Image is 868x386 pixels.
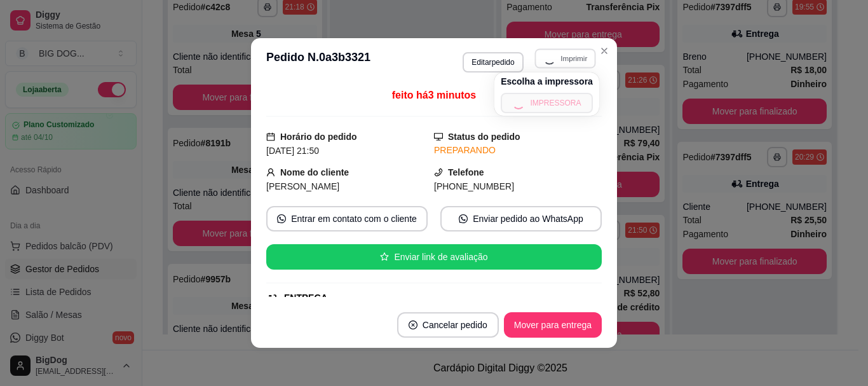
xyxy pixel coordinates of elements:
span: [DATE] 21:50 [266,146,319,156]
div: PREPARANDO [434,144,602,157]
span: phone [434,168,443,177]
div: ENTREGA [284,291,327,305]
span: calendar [266,132,275,141]
span: user [266,168,275,177]
button: close-circleCancelar pedido [397,312,499,338]
span: whats-app [277,214,286,223]
h4: Escolha a impressora [501,75,593,88]
strong: Nome do cliente [280,167,349,177]
span: close-circle [409,321,417,329]
span: whats-app [459,214,468,223]
h3: Pedido N. 0a3b3321 [266,48,370,72]
strong: Horário do pedido [280,132,357,142]
span: feito há 3 minutos [392,90,476,100]
button: whats-appEntrar em contato com o cliente [266,206,428,231]
strong: Telefone [448,167,484,177]
button: whats-appEnviar pedido ao WhatsApp [440,206,602,231]
span: [PERSON_NAME] [266,181,339,191]
button: starEnviar link de avaliação [266,244,602,270]
button: Mover para entrega [504,312,602,338]
span: [PHONE_NUMBER] [434,181,514,191]
strong: Status do pedido [448,132,520,142]
span: star [380,252,389,261]
button: Close [594,41,614,61]
span: desktop [434,132,443,141]
button: Editarpedido [463,52,523,72]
